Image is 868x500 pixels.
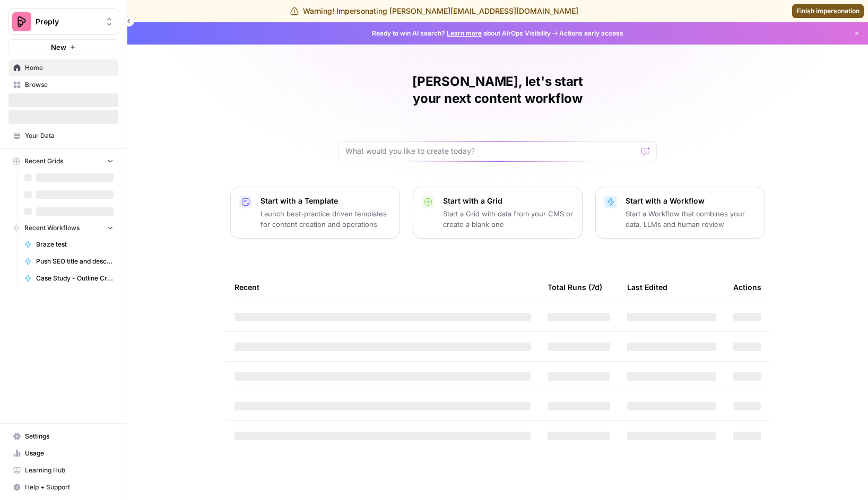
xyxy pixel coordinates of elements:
[8,8,118,35] button: Workspace: Preply
[8,445,118,462] a: Usage
[8,76,118,93] a: Browse
[25,63,114,73] span: Home
[372,29,551,38] span: Ready to win AI search? about AirOps Visibility
[36,16,100,27] span: Preply
[261,208,391,230] p: Launch best-practice driven templates for content creation and operations
[24,156,63,166] span: Recent Grids
[235,273,531,302] div: Recent
[8,462,118,479] a: Learning Hub
[338,73,657,107] h1: [PERSON_NAME], let's start your next content workflow
[792,4,864,18] a: Finish impersonation
[8,59,118,76] a: Home
[8,153,118,169] button: Recent Grids
[20,253,118,270] a: Push SEO title and description
[290,6,578,16] div: Warning! Impersonating [PERSON_NAME][EMAIL_ADDRESS][DOMAIN_NAME]
[626,196,756,206] p: Start with a Workflow
[627,273,667,302] div: Last Edited
[36,240,114,249] span: Braze test
[8,220,118,236] button: Recent Workflows
[24,223,80,233] span: Recent Workflows
[12,12,31,31] img: Preply Logo
[25,131,114,141] span: Your Data
[443,208,574,230] p: Start a Grid with data from your CMS or create a blank one
[25,483,114,492] span: Help + Support
[345,146,637,156] input: What would you like to create today?
[548,273,602,302] div: Total Runs (7d)
[559,29,623,38] span: Actions early access
[8,428,118,445] a: Settings
[595,187,765,239] button: Start with a WorkflowStart a Workflow that combines your data, LLMs and human review
[51,42,66,52] span: New
[8,127,118,144] a: Your Data
[796,6,860,16] span: Finish impersonation
[25,432,114,441] span: Settings
[230,187,400,239] button: Start with a TemplateLaunch best-practice driven templates for content creation and operations
[36,274,114,283] span: Case Study - Outline Creation V1
[36,257,114,266] span: Push SEO title and description
[25,466,114,475] span: Learning Hub
[733,273,761,302] div: Actions
[626,208,756,230] p: Start a Workflow that combines your data, LLMs and human review
[413,187,583,239] button: Start with a GridStart a Grid with data from your CMS or create a blank one
[25,449,114,458] span: Usage
[25,80,114,90] span: Browse
[20,270,118,287] a: Case Study - Outline Creation V1
[8,39,118,55] button: New
[447,29,482,37] a: Learn more
[443,196,574,206] p: Start with a Grid
[261,196,391,206] p: Start with a Template
[8,479,118,496] button: Help + Support
[20,236,118,253] a: Braze test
